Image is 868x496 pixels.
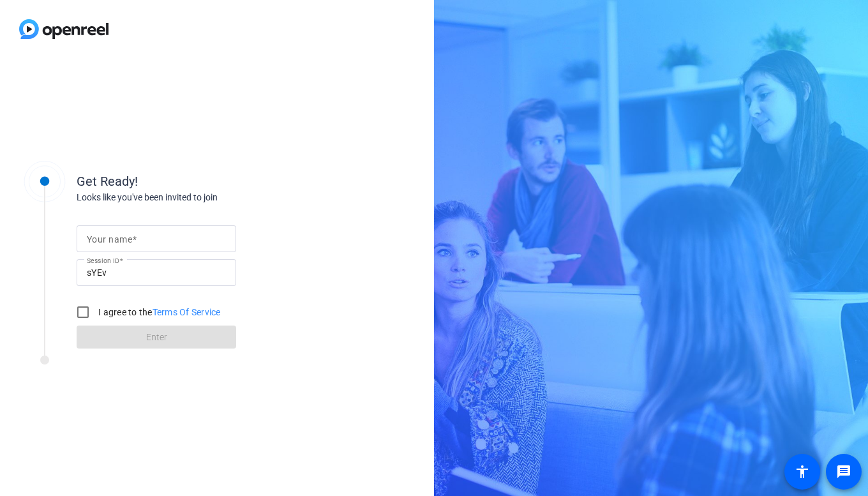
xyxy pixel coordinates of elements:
[96,306,221,319] label: I agree to the
[153,307,221,317] a: Terms Of Service
[77,191,332,204] div: Looks like you've been invited to join
[77,172,332,191] div: Get Ready!
[87,257,119,264] mat-label: Session ID
[87,234,132,244] mat-label: Your name
[795,464,810,479] mat-icon: accessibility
[836,464,851,479] mat-icon: message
